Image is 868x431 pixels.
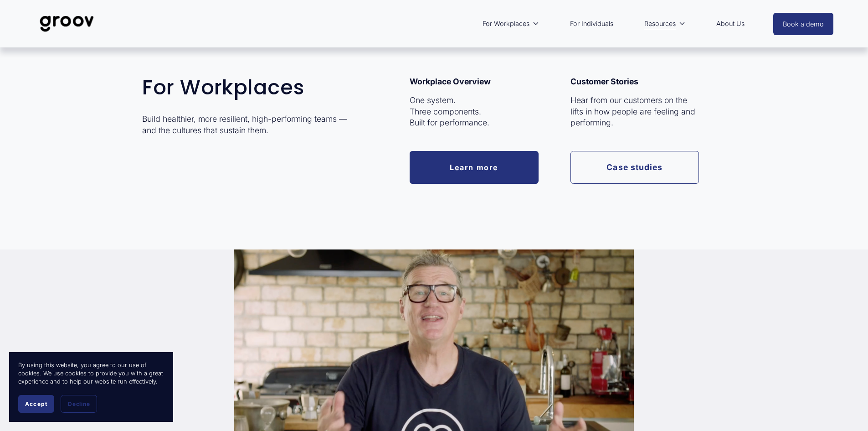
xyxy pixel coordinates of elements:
[61,395,97,413] button: Decline
[410,151,539,183] a: Learn more
[142,76,351,99] h2: For Workplaces
[712,13,749,34] a: About Us
[25,400,47,407] span: Accept
[483,18,529,30] span: For Workplaces
[68,400,90,407] span: Decline
[18,361,164,386] p: By using this website, you agree to our use of cookies. We use cookies to provide you with a grea...
[18,395,54,413] button: Accept
[565,13,618,34] a: For Individuals
[410,95,539,129] p: One system. Three components. Built for performance.
[9,352,173,422] section: Cookie banner
[640,13,690,34] a: folder dropdown
[142,114,351,136] p: Build healthier, more resilient, high-performing teams — and the cultures that sustain them.
[478,13,544,34] a: folder dropdown
[410,77,491,86] strong: Workplace Overview
[570,151,699,183] a: Case studies
[773,13,833,35] a: Book a demo
[35,9,99,39] img: Groov | Unlock Human Potential at Work and in Life
[644,18,676,30] span: Resources
[570,95,699,129] p: Hear from our customers on the lifts in how people are feeling and performing.
[570,77,638,86] strong: Customer Stories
